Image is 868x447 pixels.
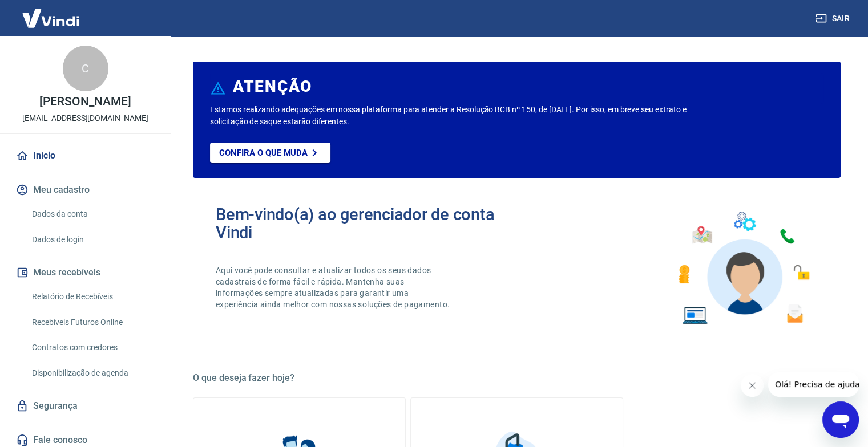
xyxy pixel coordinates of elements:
img: Imagem de um avatar masculino com diversos icones exemplificando as funcionalidades do gerenciado... [668,205,818,331]
p: [EMAIL_ADDRESS][DOMAIN_NAME] [22,112,148,124]
button: Meus recebíveis [14,260,157,285]
h5: O que deseja fazer hoje? [193,372,841,384]
span: Olá! Precisa de ajuda? [7,8,96,17]
a: Dados de login [27,228,157,251]
iframe: Fechar mensagem [741,374,764,397]
a: Disponibilização de agenda [27,361,157,385]
img: Vindi [14,1,88,35]
iframe: Botão para abrir a janela de mensagens [822,401,859,438]
a: Segurança [14,393,157,418]
p: [PERSON_NAME] [39,96,131,108]
a: Dados da conta [27,202,157,226]
button: Sair [813,8,854,29]
a: Contratos com credores [27,336,157,359]
iframe: Mensagem da empresa [768,372,859,397]
button: Meu cadastro [14,177,157,202]
p: Confira o que muda [219,148,308,158]
p: Aqui você pode consultar e atualizar todos os seus dados cadastrais de forma fácil e rápida. Mant... [216,265,452,310]
a: Recebíveis Futuros Online [27,311,157,334]
div: C [63,46,108,91]
h2: Bem-vindo(a) ao gerenciador de conta Vindi [216,205,517,242]
a: Início [14,143,157,168]
h6: ATENÇÃO [233,81,312,92]
p: Estamos realizando adequações em nossa plataforma para atender a Resolução BCB nº 150, de [DATE].... [210,104,701,128]
a: Relatório de Recebíveis [27,285,157,308]
a: Confira o que muda [210,143,330,163]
